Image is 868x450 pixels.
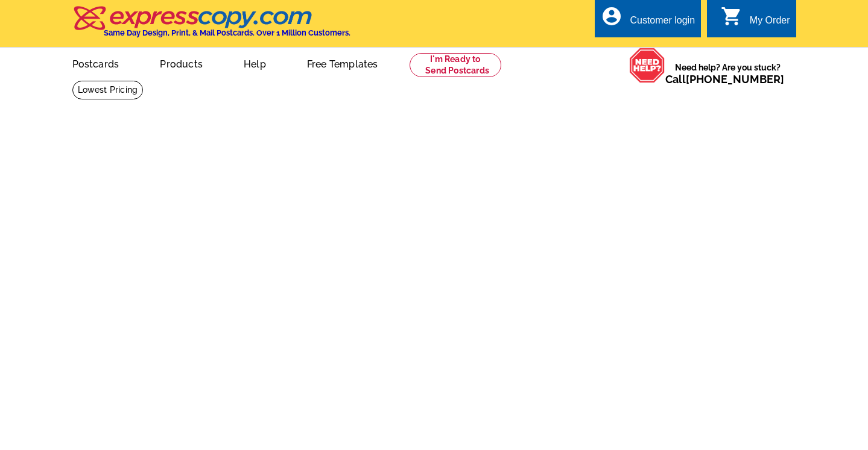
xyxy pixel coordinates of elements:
a: Same Day Design, Print, & Mail Postcards. Over 1 Million Customers. [72,14,350,37]
span: Call [665,73,784,86]
div: Customer login [630,15,695,32]
div: My Order [750,15,790,32]
i: account_circle [601,5,622,27]
h4: Same Day Design, Print, & Mail Postcards. Over 1 Million Customers. [104,28,350,37]
a: Postcards [53,49,139,77]
a: Free Templates [288,49,398,77]
i: shopping_cart [721,5,743,27]
img: help [629,48,665,83]
a: Help [224,49,285,77]
a: [PHONE_NUMBER] [686,73,784,86]
a: account_circle Customer login [601,13,695,28]
a: shopping_cart My Order [721,13,790,28]
a: Products [141,49,222,77]
span: Need help? Are you stuck? [665,61,790,86]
